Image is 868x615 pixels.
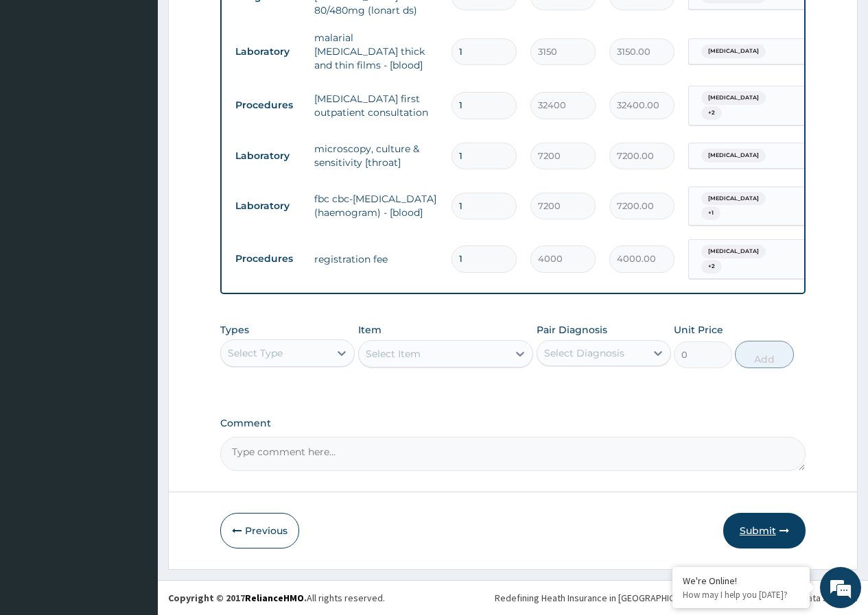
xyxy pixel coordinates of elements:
[220,324,249,336] label: Types
[735,341,793,368] button: Add
[701,91,766,105] span: [MEDICAL_DATA]
[168,592,307,604] strong: Copyright © 2017 .
[225,7,258,40] div: Minimize live chat window
[495,591,858,605] div: Redefining Heath Insurance in [GEOGRAPHIC_DATA] using Telemedicine and Data Science!
[228,39,307,64] td: Laboratory
[701,45,766,58] span: [MEDICAL_DATA]
[228,93,307,118] td: Procedures
[228,193,307,219] td: Laboratory
[701,206,720,220] span: + 1
[7,374,261,422] textarea: Type your message and hit 'Enter'
[701,106,722,120] span: + 2
[25,69,56,103] img: d_794563401_company_1708531726252_794563401
[701,260,722,274] span: + 2
[537,323,607,337] label: Pair Diagnosis
[701,192,766,206] span: [MEDICAL_DATA]
[701,149,766,162] span: [MEDICAL_DATA]
[80,173,189,311] span: We're online!
[228,246,307,272] td: Procedures
[701,245,766,258] span: [MEDICAL_DATA]
[71,77,231,95] div: Chat with us now
[307,24,445,79] td: malarial [MEDICAL_DATA] thick and thin films - [blood]
[158,580,868,615] footer: All rights reserved.
[228,143,307,169] td: Laboratory
[220,513,299,548] button: Previous
[307,135,445,176] td: microscopy, culture & sensitivity [throat]
[674,323,723,337] label: Unit Price
[544,346,624,360] div: Select Diagnosis
[307,245,445,273] td: registration fee
[683,589,799,601] p: How may I help you today?
[358,323,382,337] label: Item
[307,85,445,126] td: [MEDICAL_DATA] first outpatient consultation
[307,185,445,226] td: fbc cbc-[MEDICAL_DATA] (haemogram) - [blood]
[245,592,304,604] a: RelianceHMO
[723,513,806,548] button: Submit
[228,346,283,360] div: Select Type
[220,418,806,429] label: Comment
[683,575,799,587] div: We're Online!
